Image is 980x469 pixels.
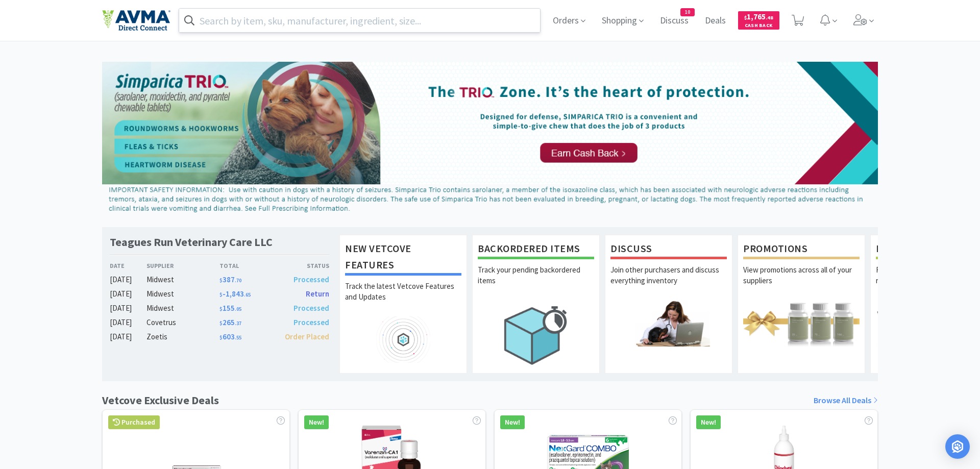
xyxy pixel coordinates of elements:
[219,317,241,327] span: 265
[478,240,594,259] h1: Backordered Items
[110,316,146,329] div: [DATE]
[219,306,223,312] span: $
[219,277,223,284] span: $
[235,306,241,312] span: . 05
[744,14,747,21] span: $
[285,332,329,341] span: Order Placed
[605,235,732,374] a: DiscussJoin other purchasers and discuss everything inventory
[478,264,594,300] p: Track your pending backordered items
[102,391,219,409] h1: Vetcove Exclusive Deals
[274,261,329,270] div: Status
[738,235,865,374] a: PromotionsView promotions across all of your suppliers
[110,274,146,286] div: [DATE]
[339,235,467,374] a: New Vetcove FeaturesTrack the latest Vetcove Features and Updates
[146,302,219,314] div: Midwest
[743,264,860,300] p: View promotions across all of your suppliers
[743,300,860,347] img: hero_promotions.png
[293,303,329,313] span: Processed
[235,320,241,327] span: . 37
[110,316,329,329] a: [DATE]Covetrus$265.37Processed
[738,7,779,34] a: $1,765.48Cash Back
[610,300,727,347] img: hero_discuss.png
[293,317,329,327] span: Processed
[219,289,251,299] span: -1,843
[146,288,219,300] div: Midwest
[102,62,878,217] img: d2d77c193a314c21b65cb967bbf24cd3_44.png
[345,240,461,276] h1: New Vetcove Features
[110,274,329,286] a: [DATE]Midwest$387.70Processed
[102,10,170,31] img: e4e33dab9f054f5782a47901c742baa9_102.png
[656,16,693,26] a: Discuss10
[345,316,461,363] img: hero_feature_roadmap.png
[235,277,241,284] span: . 70
[244,291,251,298] span: . 65
[179,9,540,32] input: Search by item, sku, manufacturer, ingredient, size...
[110,331,329,343] a: [DATE]Zoetis$603.55Order Placed
[235,334,241,341] span: . 55
[219,261,275,270] div: Total
[110,288,146,300] div: [DATE]
[219,332,241,341] span: 603
[610,240,727,259] h1: Discuss
[219,320,223,327] span: $
[814,394,878,407] a: Browse All Deals
[610,264,727,300] p: Join other purchasers and discuss everything inventory
[345,281,461,316] p: Track the latest Vetcove Features and Updates
[219,291,223,298] span: $
[219,275,241,284] span: 387
[146,331,219,343] div: Zoetis
[146,316,219,329] div: Covetrus
[744,12,773,21] span: 1,765
[701,16,730,26] a: Deals
[110,261,146,270] div: Date
[945,434,970,459] div: Open Intercom Messenger
[766,14,773,21] span: . 48
[110,331,146,343] div: [DATE]
[743,240,860,259] h1: Promotions
[744,23,773,30] span: Cash Back
[110,235,273,250] h1: Teagues Run Veterinary Care LLC
[219,303,241,313] span: 155
[146,274,219,286] div: Midwest
[110,288,329,300] a: [DATE]Midwest$-1,843.65Return
[219,334,223,341] span: $
[110,302,329,314] a: [DATE]Midwest$155.05Processed
[146,261,219,270] div: Supplier
[293,275,329,284] span: Processed
[478,300,594,370] img: hero_backorders.png
[110,302,146,314] div: [DATE]
[472,235,600,374] a: Backordered ItemsTrack your pending backordered items
[681,9,694,16] span: 10
[306,289,329,299] span: Return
